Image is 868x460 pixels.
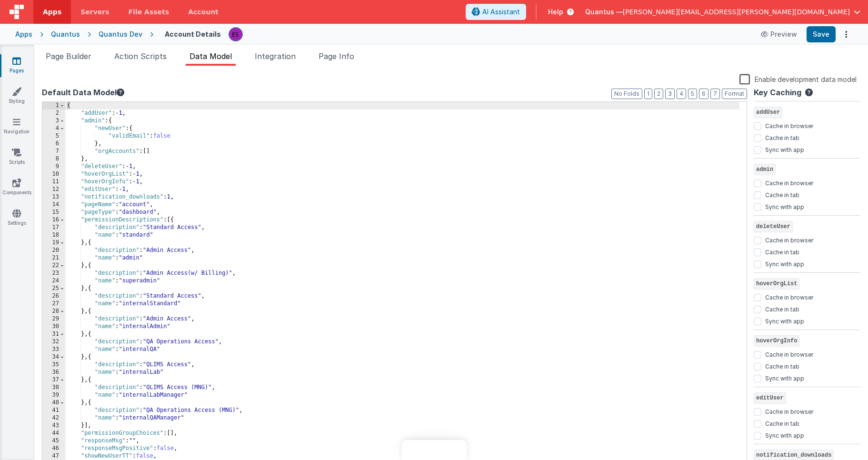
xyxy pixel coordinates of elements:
label: Sync with app [765,373,804,382]
div: 39 [42,391,65,399]
button: No Folds [611,89,642,99]
div: 5 [42,132,65,140]
div: 27 [42,300,65,308]
label: Cache in browser [765,292,813,301]
span: [PERSON_NAME][EMAIL_ADDRESS][PERSON_NAME][DOMAIN_NAME] [623,7,850,17]
span: Data Model [190,51,232,61]
button: 2 [654,89,663,99]
div: 19 [42,239,65,247]
span: deleteUser [754,221,793,232]
div: 6 [42,140,65,148]
div: 34 [42,353,65,361]
span: Help [548,7,563,17]
div: 45 [42,437,65,445]
button: 7 [710,89,720,99]
button: Format [722,89,747,99]
div: Quantus Dev [99,30,142,39]
span: Page Builder [46,51,91,61]
span: File Assets [129,7,170,17]
label: Cache in browser [765,178,813,187]
div: 30 [42,323,65,330]
div: 20 [42,247,65,254]
span: Page Info [319,51,354,61]
span: Apps [43,7,61,17]
div: 1 [42,102,65,110]
label: Sync with app [765,316,804,325]
div: 26 [42,292,65,300]
div: 28 [42,308,65,315]
button: Quantus — [PERSON_NAME][EMAIL_ADDRESS][PERSON_NAME][DOMAIN_NAME] [585,7,860,17]
div: 2 [42,110,65,117]
div: 36 [42,369,65,376]
div: 31 [42,330,65,338]
label: Sync with app [765,201,804,211]
div: 17 [42,224,65,231]
div: 43 [42,422,65,430]
div: 4 [42,125,65,132]
button: Default Data Model [42,87,124,98]
div: 22 [42,262,65,270]
div: 41 [42,407,65,414]
div: 40 [42,399,65,407]
h4: Key Caching [754,89,801,97]
div: Quantus [51,30,80,39]
div: 3 [42,117,65,125]
button: Save [807,26,836,42]
button: Preview [755,27,803,42]
span: hoverOrgInfo [754,335,799,347]
div: 32 [42,338,65,346]
div: 11 [42,178,65,186]
div: 42 [42,414,65,422]
button: Options [839,28,853,41]
div: 12 [42,186,65,193]
label: Cache in browser [765,235,813,244]
label: Cache in tab [765,247,799,256]
span: AI Assistant [482,7,520,17]
span: Servers [80,7,109,17]
div: 10 [42,170,65,178]
label: Cache in tab [765,132,799,142]
button: 1 [644,89,652,99]
span: Quantus — [585,7,623,17]
div: 9 [42,163,65,170]
div: 29 [42,315,65,323]
div: 8 [42,155,65,163]
label: Cache in browser [765,349,813,359]
div: 14 [42,201,65,209]
img: 2445f8d87038429357ee99e9bdfcd63a [229,28,242,41]
label: Cache in tab [765,361,799,370]
iframe: Marker.io feedback button [401,440,467,460]
button: 5 [688,89,697,99]
div: 18 [42,231,65,239]
label: Cache in tab [765,190,799,199]
div: 33 [42,346,65,353]
button: AI Assistant [466,4,526,20]
div: 16 [42,216,65,224]
label: Cache in tab [765,304,799,313]
button: 4 [677,89,686,99]
button: 6 [699,89,708,99]
label: Cache in browser [765,120,813,130]
div: 7 [42,148,65,155]
div: 25 [42,285,65,292]
label: Sync with app [765,144,804,154]
div: 46 [42,445,65,452]
div: 21 [42,254,65,262]
div: 15 [42,209,65,216]
div: 35 [42,361,65,369]
label: Sync with app [765,259,804,268]
label: Cache in browser [765,406,813,416]
div: 44 [42,430,65,437]
label: Cache in tab [765,418,799,428]
span: admin [754,164,776,175]
span: addUser [754,107,782,118]
div: 13 [42,193,65,201]
div: Apps [15,30,32,39]
span: Integration [255,51,296,61]
button: 3 [665,89,675,99]
label: Enable development data model [739,73,857,84]
h4: Account Details [165,30,221,38]
div: 24 [42,277,65,285]
div: 37 [42,376,65,384]
span: hoverOrgList [754,278,799,290]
